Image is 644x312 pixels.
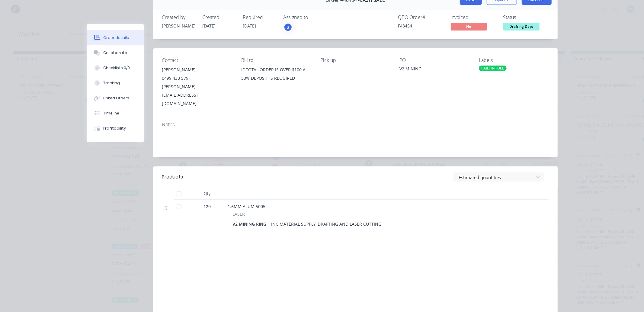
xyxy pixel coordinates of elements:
div: Bill to [241,57,311,63]
button: Linked Orders [87,91,144,106]
span: 1.6MM ALUM 5005 [228,204,266,209]
div: V2 MINING RING [233,220,269,228]
div: Checklists 0/0 [103,65,130,71]
div: Profitability [103,126,126,131]
div: Order details [103,35,129,40]
div: Notes [162,122,549,127]
span: No [451,23,487,30]
button: Order details [87,30,144,45]
button: Checklists 0/0 [87,60,144,76]
span: Drafting Dept [503,23,540,30]
div: V2 MINING [400,66,469,74]
div: Tracking [103,80,120,86]
button: Drafting Dept [503,23,540,32]
span: [DATE] [203,23,216,29]
div: Labels [479,57,548,63]
div: [PERSON_NAME][EMAIL_ADDRESS][DOMAIN_NAME] [162,82,232,108]
div: Assigned to [284,14,344,20]
span: 120 [204,203,211,210]
div: Created [203,14,236,20]
div: [PERSON_NAME] [162,66,232,74]
div: INC MATERIAL SUPPLY, DRAFTING AND LASER CUTTING [269,220,384,228]
div: Invoiced [451,14,496,20]
button: Timeline [87,106,144,121]
div: PO [400,57,469,63]
span: [DATE] [243,23,256,29]
div: 0499 433 579 [162,74,232,82]
div: Required [243,14,276,20]
span: LASER [233,211,245,217]
div: PAID IN FULL [479,66,507,71]
div: Pick up [320,57,390,63]
div: IF TOTAL ORDER IS OVER $100 A 50% DEPOSIT IS REQUIRED [241,66,311,82]
div: [PERSON_NAME] [162,23,195,29]
div: Timeline [103,111,119,116]
div: Contact [162,57,232,63]
button: Collaborate [87,45,144,60]
button: S [284,23,293,32]
div: Qty [189,188,226,200]
div: Status [503,14,549,20]
div: Collaborate [103,50,127,56]
div: QBO Order # [398,14,444,20]
div: Linked Orders [103,95,129,101]
div: Products [162,173,183,181]
button: Profitability [87,121,144,136]
div: [PERSON_NAME]0499 433 579[PERSON_NAME][EMAIL_ADDRESS][DOMAIN_NAME] [162,66,232,108]
div: IF TOTAL ORDER IS OVER $100 A 50% DEPOSIT IS REQUIRED [241,66,311,85]
button: Tracking [87,76,144,91]
div: F48454 [398,23,444,29]
div: Created by [162,14,195,20]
